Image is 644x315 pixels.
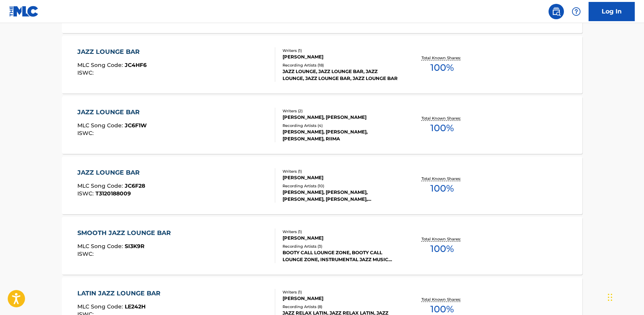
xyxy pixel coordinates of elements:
[430,182,454,195] span: 100 %
[422,55,463,61] p: Total Known Shares:
[283,62,399,68] div: Recording Artists ( 18 )
[77,243,125,250] span: MLC Song Code :
[77,122,125,129] span: MLC Song Code :
[62,217,582,275] a: SMOOTH JAZZ LOUNGE BARMLC Song Code:SI3K9RISWC:Writers (1)[PERSON_NAME]Recording Artists (3)BOOTY...
[283,295,399,302] div: [PERSON_NAME]
[125,303,146,310] span: LE242H
[572,7,581,16] img: help
[77,47,147,57] div: JAZZ LOUNGE BAR
[62,36,582,93] a: JAZZ LOUNGE BARMLC Song Code:JC4HF6ISWC:Writers (1)[PERSON_NAME]Recording Artists (18)JAZZ LOUNGE...
[569,4,584,19] div: Help
[283,229,399,235] div: Writers ( 1 )
[283,174,399,181] div: [PERSON_NAME]
[9,6,39,17] img: MLC Logo
[283,189,399,203] div: [PERSON_NAME], [PERSON_NAME], [PERSON_NAME], [PERSON_NAME], [PERSON_NAME]
[283,168,399,174] div: Writers ( 1 )
[283,289,399,295] div: Writers ( 1 )
[608,286,612,309] div: Drag
[283,249,399,263] div: BOOTY CALL LOUNGE ZONE, BOOTY CALL LOUNGE ZONE, INSTRUMENTAL JAZZ MUSIC AMBIENT
[283,123,399,128] div: Recording Artists ( 4 )
[62,157,582,214] a: JAZZ LOUNGE BARMLC Song Code:JC6F28ISWC:T3120188009Writers (1)[PERSON_NAME]Recording Artists (10)...
[77,228,175,238] div: SMOOTH JAZZ LOUNGE BAR
[283,53,399,60] div: [PERSON_NAME]
[77,62,125,68] span: MLC Song Code :
[549,4,564,19] a: Public Search
[62,96,582,154] a: JAZZ LOUNGE BARMLC Song Code:JC6F1WISWC:Writers (2)[PERSON_NAME], [PERSON_NAME]Recording Artists ...
[283,243,399,249] div: Recording Artists ( 3 )
[125,243,144,250] span: SI3K9R
[77,250,95,257] span: ISWC :
[283,304,399,310] div: Recording Artists ( 8 )
[422,115,463,121] p: Total Known Shares:
[283,235,399,242] div: [PERSON_NAME]
[95,190,131,197] span: T3120188009
[125,182,145,189] span: JC6F28
[77,69,95,76] span: ISWC :
[77,190,95,197] span: ISWC :
[283,128,399,142] div: [PERSON_NAME], [PERSON_NAME], [PERSON_NAME], RIIMA
[430,61,454,75] span: 100 %
[283,108,399,114] div: Writers ( 2 )
[283,114,399,121] div: [PERSON_NAME], [PERSON_NAME]
[422,236,463,242] p: Total Known Shares:
[77,303,125,310] span: MLC Song Code :
[77,108,147,117] div: JAZZ LOUNGE BAR
[77,182,125,189] span: MLC Song Code :
[430,121,454,135] span: 100 %
[422,297,463,302] p: Total Known Shares:
[606,278,644,315] iframe: Chat Widget
[589,2,635,21] a: Log In
[125,62,147,68] span: JC4HF6
[77,130,95,137] span: ISWC :
[283,48,399,53] div: Writers ( 1 )
[77,168,145,177] div: JAZZ LOUNGE BAR
[283,68,399,82] div: JAZZ LOUNGE, JAZZ LOUNGE BAR, JAZZ LOUNGE, JAZZ LOUNGE BAR, JAZZ LOUNGE BAR
[422,176,463,182] p: Total Known Shares:
[283,183,399,189] div: Recording Artists ( 10 )
[125,122,147,129] span: JC6F1W
[77,289,164,298] div: LATIN JAZZ LOUNGE BAR
[552,7,561,16] img: search
[430,242,454,256] span: 100 %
